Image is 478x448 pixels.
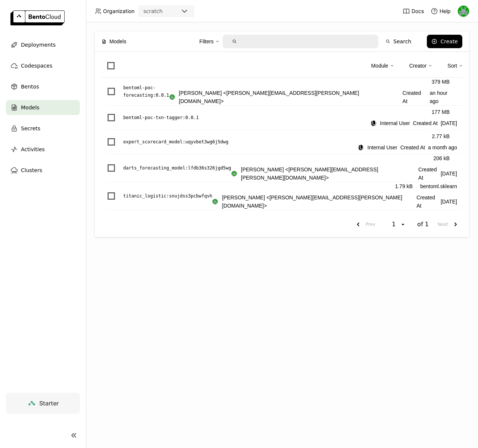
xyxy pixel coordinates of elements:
div: Help [431,7,451,15]
div: Filters [199,37,214,46]
p: titanic_logistic : snujdss3pcbwfqvh [123,192,212,200]
div: Internal User [370,120,376,126]
li: List item [101,78,463,106]
svg: open [400,221,406,227]
div: Created At [212,193,457,210]
div: IU [371,121,376,126]
div: 177 MB [432,108,450,116]
a: Secrets [6,121,80,136]
img: Sean Hickey [212,199,218,204]
img: logo [10,10,65,25]
button: next page. current page 1 of 1 [435,218,463,231]
img: Sean Hickey [458,6,469,17]
div: bentoml.sklearn [420,182,457,190]
div: Created At [370,119,457,127]
div: Created At [358,143,457,152]
input: Selected scratch. [163,8,164,15]
div: Internal User [358,144,364,150]
img: Sean Hickey [232,171,237,176]
div: Sort [447,62,457,70]
span: Secrets [21,124,40,133]
a: bentoml-poc-forecasting:0.0.1 [123,84,169,99]
button: Search [381,35,416,48]
span: Models [21,103,39,112]
span: [DATE] [441,169,457,178]
li: List item [101,106,463,130]
a: titanic_logistic:snujdss3pcbwfqvh [123,192,212,200]
div: Module [371,58,394,74]
a: Bentos [6,79,80,94]
p: darts_forecasting_model : lfdb36s326jgd5wg [123,164,231,172]
div: IU [358,145,363,150]
span: Clusters [21,166,42,175]
div: Module [371,62,388,70]
span: Organization [103,8,134,15]
div: 1 [389,221,400,228]
a: expert_scorecard_model:uqyvbet3wg6j5dwg [123,138,358,146]
span: Bentos [21,82,39,91]
span: Help [440,8,451,15]
img: Sean Hickey [170,94,175,100]
button: Create [427,35,462,48]
a: bentoml-poc-txn-tagger:0.0.1 [123,114,370,121]
li: List item [101,182,463,210]
a: Docs [403,7,424,15]
li: List item [101,154,463,182]
span: Internal User [380,119,410,127]
span: [DATE] [441,119,457,127]
li: List item [101,130,463,154]
p: expert_scorecard_model : uqyvbet3wg6j5dwg [123,138,229,146]
div: 206 kB [433,154,450,162]
a: Deployments [6,37,80,52]
span: [PERSON_NAME] <[PERSON_NAME][EMAIL_ADDRESS][PERSON_NAME][DOMAIN_NAME]> [241,165,415,182]
a: Starter [6,393,80,414]
a: darts_forecasting_model:lfdb36s326jgd5wg [123,164,231,172]
div: Created At [231,165,457,182]
span: Deployments [21,40,56,49]
p: bentoml-poc-forecasting : 0.0.1 [123,84,169,99]
span: [PERSON_NAME] <[PERSON_NAME][EMAIL_ADDRESS][PERSON_NAME][DOMAIN_NAME]> [222,193,413,210]
a: Clusters [6,163,80,178]
div: 1.79 kB [395,182,413,190]
span: Docs [412,8,424,15]
div: 2.77 kB [432,132,450,140]
a: Activities [6,142,80,157]
span: Codespaces [21,61,52,70]
div: Created At [169,89,457,105]
button: previous page. current page 1 of 1 [351,218,378,231]
span: Models [109,37,126,46]
p: bentoml-poc-txn-tagger : 0.0.1 [123,114,199,121]
span: [PERSON_NAME] <[PERSON_NAME][EMAIL_ADDRESS][PERSON_NAME][DOMAIN_NAME]> [179,89,400,105]
div: Filters [199,34,220,49]
span: an hour ago [430,89,457,105]
a: Models [6,100,80,115]
div: scratch [143,7,162,15]
a: Codespaces [6,58,80,73]
div: Sort [447,58,463,74]
div: 379 MB [432,78,450,86]
span: [DATE] [441,197,457,206]
div: Create [440,38,458,44]
div: Creator [409,58,433,74]
span: a month ago [428,143,457,152]
span: of 1 [417,221,429,228]
span: Starter [39,399,59,407]
span: Activities [21,145,45,154]
div: Creator [409,62,427,70]
span: Internal User [367,143,397,152]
